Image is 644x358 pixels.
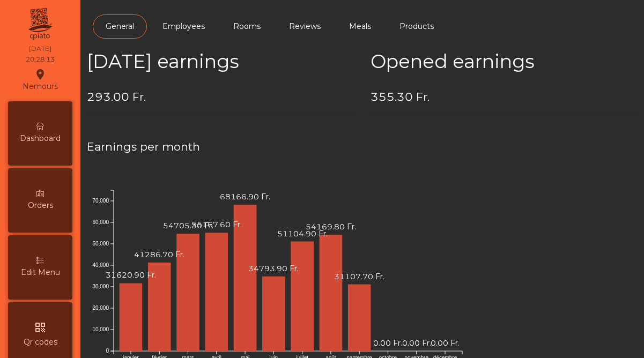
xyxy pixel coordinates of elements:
[334,271,384,281] text: 31107.70 Fr.
[93,14,147,39] a: General
[34,68,47,81] i: location_on
[220,14,273,39] a: Rooms
[276,14,334,39] a: Reviews
[92,241,109,247] text: 50,000
[150,14,218,39] a: Employees
[277,228,328,238] text: 51104.90 Fr.
[220,192,270,202] text: 68166.90 Fr.
[24,337,57,348] span: Qr codes
[87,50,354,73] h2: [DATE] earnings
[163,221,213,230] text: 54705.30 Fr.
[92,262,109,268] text: 40,000
[28,200,53,211] span: Orders
[373,338,402,348] text: 0.00 Fr.
[23,66,58,93] div: Nemours
[27,5,53,43] img: qpiato
[92,219,109,225] text: 60,000
[20,133,61,144] span: Dashboard
[106,348,109,354] text: 0
[191,220,242,229] text: 55167.60 Fr.
[92,284,109,289] text: 30,000
[29,44,51,54] div: [DATE]
[371,50,638,73] h2: Opened earnings
[21,267,60,278] span: Edit Menu
[92,305,109,311] text: 20,000
[402,338,431,348] text: 0.00 Fr.
[336,14,384,39] a: Meals
[106,270,156,280] text: 31620.90 Fr.
[26,55,55,64] div: 20:28:13
[34,321,47,334] i: qr_code
[92,326,109,332] text: 10,000
[87,89,354,105] h4: 293.00 Fr.
[134,250,184,259] text: 41286.70 Fr.
[371,89,638,105] h4: 355.30 Fr.
[387,14,447,39] a: Products
[92,198,109,204] text: 70,000
[248,264,299,273] text: 34793.90 Fr.
[306,222,356,232] text: 54169.80 Fr.
[87,139,638,155] h4: Earnings per month
[431,338,460,348] text: 0.00 Fr.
